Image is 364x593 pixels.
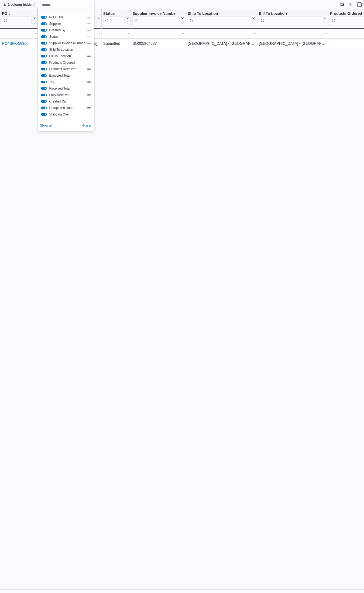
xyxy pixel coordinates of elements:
[81,122,92,129] button: Hide all
[40,1,92,9] input: Search columns
[188,11,255,25] button: Ship To Location
[41,113,47,116] button: Shipping Cost
[49,112,84,117] span: Shipping Cost
[41,42,47,45] button: Supplier Invoice Number
[259,11,322,16] div: Bill To Location
[49,15,84,19] span: PO # URL
[81,123,92,128] span: Hide all
[41,87,47,90] button: Received Total
[8,2,33,7] span: 1 column hidden
[103,11,125,25] div: Status
[41,22,47,25] button: Supplier
[103,40,129,47] div: Submitted
[41,120,47,122] button: Recycling Cost
[41,68,47,70] button: Products Received
[188,11,251,16] div: Ship To Location
[2,11,36,25] button: PO #
[348,1,354,8] button: Display options
[188,30,255,37] div: -
[356,1,363,8] button: Exit fullscreen
[49,73,84,78] span: Expected Total
[103,11,125,16] div: Status
[40,122,52,129] button: Show all
[87,67,91,71] div: Drag handle
[49,80,84,84] span: Tax
[103,30,129,37] div: -
[49,22,84,26] span: Supplier
[103,11,129,25] button: Status
[87,93,91,97] div: Drag handle
[259,11,327,25] button: Bill To Location
[132,11,180,25] div: Supplier Invoice Number
[87,47,91,52] div: Drag handle
[49,67,84,71] span: Products Received
[87,35,91,39] div: Drag handle
[41,55,47,57] button: Bill To Location
[49,47,84,52] span: Ship To Location
[87,119,91,123] div: Drag handle
[87,112,91,117] div: Drag handle
[87,80,91,84] div: Drag handle
[41,107,47,109] button: Completed Date
[40,123,52,128] span: Show all
[259,40,327,47] div: [GEOGRAPHIC_DATA] - [GEOGRAPHIC_DATA] - Fire & Flower
[0,1,36,8] button: 1 column hidden
[41,16,47,19] button: PO # URL
[41,100,47,103] button: Created On
[2,11,32,16] div: PO #
[41,29,47,32] button: Created By
[132,11,184,25] button: Supplier Invoice Number
[2,11,32,25] div: PO # URL
[41,94,47,96] button: Fully Received
[49,60,84,65] span: Products Ordered
[87,28,91,32] div: Drag handle
[2,30,36,37] div: -
[132,11,180,16] div: Supplier Invoice Number
[49,93,84,97] span: Fully Received
[49,106,84,110] span: Completed Date
[2,41,29,46] a: PO4SFK-58900
[132,40,184,47] div: SO005964687
[41,61,47,64] button: Products Ordered
[188,40,255,47] div: [GEOGRAPHIC_DATA] - [GEOGRAPHIC_DATA] - Fire & Flower
[49,35,84,39] span: Status
[259,11,322,25] div: Bill To Location
[49,99,84,104] span: Created On
[188,11,251,25] div: Ship To Location
[49,54,84,58] span: Bill To Location
[49,41,84,45] span: Supplier Invoice Number
[87,99,91,104] div: Drag handle
[87,22,91,26] div: Drag handle
[87,41,91,45] div: Drag handle
[87,86,91,91] div: Drag handle
[49,28,84,32] span: Created By
[87,106,91,110] div: Drag handle
[41,48,47,51] button: Ship To Location
[87,60,91,65] div: Drag handle
[339,1,345,8] button: Keyboard shortcuts
[87,15,91,19] div: Drag handle
[49,86,84,91] span: Received Total
[87,73,91,78] div: Drag handle
[259,30,327,37] div: -
[132,30,184,37] div: -
[41,74,47,77] button: Expected Total
[49,119,84,123] span: Recycling Cost
[87,54,91,58] div: Drag handle
[41,35,47,38] button: Status
[41,81,47,83] button: Tax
